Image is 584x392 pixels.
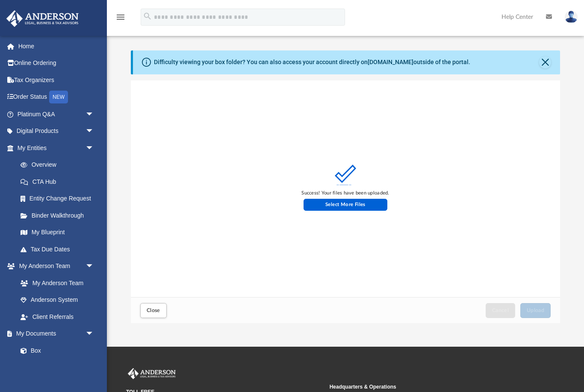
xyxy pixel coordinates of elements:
[6,139,107,156] a: My Entitiesarrow_drop_down
[539,56,551,68] button: Close
[6,123,107,140] a: Digital Productsarrow_drop_down
[368,59,413,65] a: [DOMAIN_NAME]
[12,359,103,376] a: Meeting Minutes
[330,383,527,391] small: Headquarters & Operations
[12,292,103,309] a: Anderson System
[527,308,545,313] span: Upload
[12,224,103,241] a: My Blueprint
[86,106,103,123] span: arrow_drop_down
[6,258,103,275] a: My Anderson Teamarrow_drop_down
[115,12,126,22] i: menu
[12,274,98,292] a: My Anderson Team
[86,123,103,140] span: arrow_drop_down
[86,325,103,343] span: arrow_drop_down
[86,139,103,157] span: arrow_drop_down
[140,303,167,318] button: Close
[147,308,160,313] span: Close
[131,80,560,324] div: Upload
[143,12,152,21] i: search
[12,156,107,174] a: Overview
[115,16,126,22] a: menu
[304,199,388,211] label: Select More Files
[492,308,509,313] span: Cancel
[6,71,107,88] a: Tax Organizers
[6,325,103,342] a: My Documentsarrow_drop_down
[6,106,107,123] a: Platinum Q&Aarrow_drop_down
[520,303,551,318] button: Upload
[12,173,107,190] a: CTA Hub
[486,303,516,318] button: Cancel
[6,55,107,72] a: Online Ordering
[12,342,98,359] a: Box
[12,308,103,325] a: Client Referrals
[126,368,177,379] img: Anderson Advisors Platinum Portal
[565,11,578,23] img: User Pic
[154,58,470,67] div: Difficulty viewing your box folder? You can also access your account directly on outside of the p...
[4,10,81,27] img: Anderson Advisors Platinum Portal
[131,80,560,298] div: grid
[12,207,107,224] a: Binder Walkthrough
[86,258,103,275] span: arrow_drop_down
[301,189,389,197] div: Success! Your files have been uploaded.
[6,88,107,106] a: Order StatusNEW
[6,38,107,55] a: Home
[12,241,107,258] a: Tax Due Dates
[49,91,68,103] div: NEW
[12,190,107,207] a: Entity Change Request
